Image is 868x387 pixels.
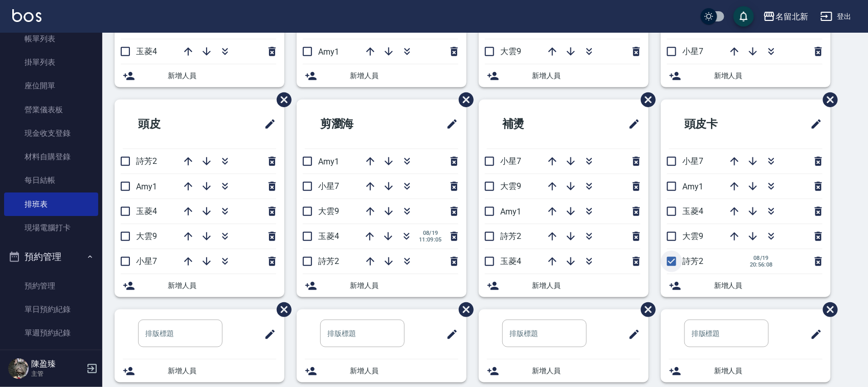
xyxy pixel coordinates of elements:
[136,231,157,241] span: 大雲9
[669,106,769,142] h2: 頭皮卡
[661,274,831,297] div: 新增人員
[136,182,157,191] span: Amy1
[297,64,466,87] div: 新增人員
[297,359,466,382] div: 新增人員
[622,112,640,136] span: 修改班表的標題
[479,359,649,382] div: 新增人員
[714,280,822,291] span: 新增人員
[4,98,98,122] a: 營業儀表板
[759,6,812,27] button: 名留北新
[682,182,703,191] span: Amy1
[258,112,276,136] span: 修改班表的標題
[502,320,587,347] input: 排版標題
[4,122,98,145] a: 現金收支登錄
[682,231,703,241] span: 大雲9
[500,181,521,191] span: 大雲9
[440,112,458,136] span: 修改班表的標題
[4,192,98,216] a: 排班表
[500,156,521,166] span: 小星7
[816,7,856,26] button: 登出
[815,295,839,325] span: 刪除班表
[419,230,442,236] span: 08/19
[4,27,98,51] a: 帳單列表
[4,244,98,270] button: 預約管理
[532,280,640,291] span: 新增人員
[684,320,769,347] input: 排版標題
[633,85,657,115] span: 刪除班表
[4,274,98,298] a: 預約管理
[682,156,703,166] span: 小星7
[714,366,822,376] span: 新增人員
[320,320,405,347] input: 排版標題
[661,359,831,382] div: 新增人員
[532,366,640,376] span: 新增人員
[123,106,217,142] h2: 頭皮
[733,6,754,27] button: save
[115,359,284,382] div: 新增人員
[305,106,405,142] h2: 剪瀏海
[804,112,822,136] span: 修改班表的標題
[8,358,29,379] img: Person
[31,369,83,378] p: 主管
[4,168,98,192] a: 每日結帳
[318,206,339,216] span: 大雲9
[318,256,339,266] span: 詩芳2
[500,256,521,266] span: 玉菱4
[479,274,649,297] div: 新增人員
[168,366,276,376] span: 新增人員
[750,255,773,261] span: 08/19
[318,231,339,241] span: 玉菱4
[500,231,521,241] span: 詩芳2
[487,106,581,142] h2: 補燙
[661,64,831,87] div: 新增人員
[4,298,98,321] a: 單日預約紀錄
[479,64,649,87] div: 新增人員
[269,295,293,325] span: 刪除班表
[138,320,222,347] input: 排版標題
[297,274,466,297] div: 新增人員
[451,295,475,325] span: 刪除班表
[115,64,284,87] div: 新增人員
[4,51,98,74] a: 掛單列表
[633,295,657,325] span: 刪除班表
[532,70,640,81] span: 新增人員
[500,207,521,216] span: Amy1
[815,85,839,115] span: 刪除班表
[4,216,98,239] a: 現場電腦打卡
[318,47,339,57] span: Amy1
[622,322,640,347] span: 修改班表的標題
[31,359,83,369] h5: 陳盈臻
[682,256,703,266] span: 詩芳2
[136,46,157,56] span: 玉菱4
[714,70,822,81] span: 新增人員
[318,181,339,191] span: 小星7
[168,280,276,291] span: 新增人員
[269,85,293,115] span: 刪除班表
[136,256,157,266] span: 小星7
[136,206,157,216] span: 玉菱4
[419,236,442,243] span: 11:09:05
[318,157,339,166] span: Amy1
[350,280,458,291] span: 新增人員
[775,10,808,23] div: 名留北新
[4,349,98,375] button: 報表及分析
[4,145,98,168] a: 材料自購登錄
[682,206,703,216] span: 玉菱4
[136,156,157,166] span: 詩芳2
[115,274,284,297] div: 新增人員
[12,9,41,22] img: Logo
[451,85,475,115] span: 刪除班表
[168,70,276,81] span: 新增人員
[4,321,98,345] a: 單週預約紀錄
[350,70,458,81] span: 新增人員
[440,322,458,347] span: 修改班表的標題
[500,46,521,56] span: 大雲9
[258,322,276,347] span: 修改班表的標題
[350,366,458,376] span: 新增人員
[750,261,773,268] span: 20:56:08
[4,74,98,98] a: 座位開單
[682,46,703,56] span: 小星7
[804,322,822,347] span: 修改班表的標題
